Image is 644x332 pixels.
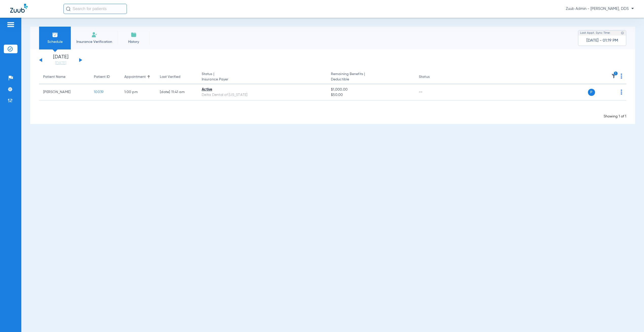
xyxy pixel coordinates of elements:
[202,77,323,82] span: Insurance Payer
[124,74,146,80] div: Appointment
[156,84,198,100] td: [DATE] 11:41 AM
[202,87,323,92] div: Active
[124,74,152,80] div: Appointment
[331,92,411,98] span: $50.00
[94,90,104,94] span: 10039
[94,74,116,80] div: Patient ID
[45,55,76,66] li: [DATE]
[10,4,28,13] img: Zuub Logo
[7,22,15,28] img: hamburger-icon
[586,38,618,43] span: [DATE] - 01:19 PM
[160,74,194,80] div: Last Verified
[66,7,71,11] img: Search Icon
[604,115,626,118] span: Showing 1 of 1
[52,32,58,38] img: Schedule
[619,308,644,332] iframe: Chat Widget
[327,70,415,84] th: Remaining Benefits |
[43,39,67,44] span: Schedule
[415,84,449,100] td: --
[160,74,180,80] div: Last Verified
[621,31,624,35] img: last sync help info
[91,32,97,38] img: Manual Insurance Verification
[611,74,616,79] img: filter.svg
[45,61,76,66] a: [DATE]
[415,70,449,84] th: Status
[621,90,622,95] img: group-dot-blue.svg
[122,39,146,44] span: History
[621,74,622,79] img: group-dot-blue.svg
[131,32,137,38] img: History
[120,84,156,100] td: 1:00 PM
[39,84,90,100] td: [PERSON_NAME]
[43,74,65,80] div: Patient Name
[331,77,411,82] span: Deductible
[566,6,634,11] span: Zuub Admin - [PERSON_NAME], DDS
[63,4,127,14] input: Search for patients
[202,92,323,98] div: Delta Dental of [US_STATE]
[588,89,595,96] span: P
[43,74,86,80] div: Patient Name
[580,30,611,36] span: Last Appt. Sync Time:
[614,71,618,76] i: 1
[94,74,110,80] div: Patient ID
[198,70,327,84] th: Status |
[75,39,114,44] span: Insurance Verification
[331,87,411,92] span: $1,000.00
